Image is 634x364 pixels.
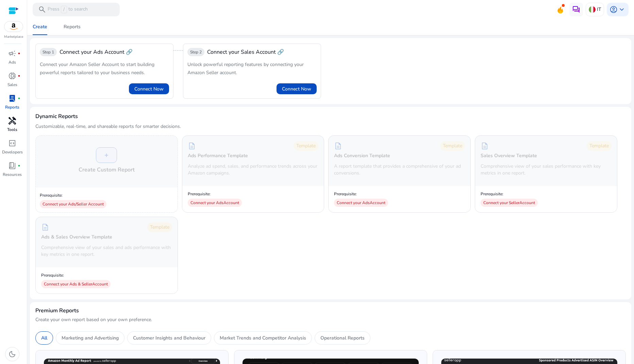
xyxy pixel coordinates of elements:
[481,153,537,159] h5: Sales Overview Template
[41,280,111,288] div: Connect your Ads & Seller Account
[41,223,49,231] span: description
[220,334,306,342] p: Market Trends and Competitor Analysis
[597,3,601,15] p: IT
[41,234,112,240] h5: Ads & Sales Overview Template
[18,97,20,100] span: fiber_manual_record
[334,142,342,150] span: description
[35,123,181,130] p: Customizable, real-time, and shareable reports for smarter decisions.
[277,83,317,94] button: Connect Now
[188,191,242,197] p: Prerequisite:
[4,21,23,32] img: amazon.svg
[64,24,81,29] div: Reports
[43,49,54,55] span: Step 1
[41,244,172,258] p: Comprehensive view of your sales and ads performance with key metrics in one report.
[40,61,154,76] span: Connect your Amazon Seller Account to start building powerful reports tailored to your business n...
[188,142,196,150] span: description
[188,199,242,207] div: Connect your Ads Account
[8,49,16,57] span: campaign
[96,147,117,163] div: +
[48,6,88,13] p: Press to search
[8,72,16,80] span: donut_small
[18,52,20,55] span: fiber_manual_record
[35,316,626,323] p: Create your own report based on your own preference.
[41,272,111,278] p: Prerequisite:
[610,5,618,14] span: account_circle
[589,6,596,13] img: it.svg
[41,334,47,342] p: All
[320,334,365,342] p: Operational Reports
[18,75,20,77] span: fiber_manual_record
[294,141,318,151] div: Template
[8,350,16,358] span: dark_mode
[5,104,19,110] p: Reports
[8,139,16,147] span: code_blocks
[481,163,612,177] p: Comprehensive view of your sales performance with key metrics in one report.
[8,117,16,125] span: handyman
[207,48,284,56] span: Connect your Sales Account 🔗
[334,153,390,159] h5: Ads Conversion Template
[60,48,133,56] div: Connect your Ads Account 🔗
[2,149,23,155] p: Developers
[282,85,311,93] span: Connect Now
[133,334,205,342] p: Customer Insights and Behaviour
[481,191,538,197] p: Prerequisite:
[481,199,538,207] div: Connect your Seller Account
[334,191,388,197] p: Prerequisite:
[18,164,20,167] span: fiber_manual_record
[481,142,489,150] span: description
[61,6,67,13] span: /
[129,83,169,94] button: Connect Now
[190,49,202,55] span: Step 2
[35,308,79,314] h4: Premium Reports
[79,166,135,174] h4: Create Custom Report
[440,141,465,151] div: Template
[7,127,17,133] p: Tools
[40,193,173,198] p: Prerequisite:
[187,61,304,76] span: Unlock powerful reporting features by connecting your Amazon Seller account.
[4,34,23,39] p: Marketplace
[33,24,47,29] div: Create
[8,162,16,170] span: book_4
[618,5,626,14] span: keyboard_arrow_down
[3,171,22,178] p: Resources
[188,153,248,159] h5: Ads Performance Template
[8,94,16,102] span: lab_profile
[134,85,164,93] span: Connect Now
[188,163,319,177] p: Analyze ad spend, sales, and performance trends across your Amazon campaigns.
[7,82,17,88] p: Sales
[334,163,465,177] p: A report template that provides a comprehensive of your ad conversions.
[334,199,388,207] div: Connect your Ads Account
[147,222,172,232] div: Template
[9,59,16,65] p: Ads
[35,112,78,120] h3: Dynamic Reports
[40,200,106,208] div: Connect your Ads/Seller Account
[38,5,46,14] span: search
[62,334,119,342] p: Marketing and Advertising
[587,141,612,151] div: Template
